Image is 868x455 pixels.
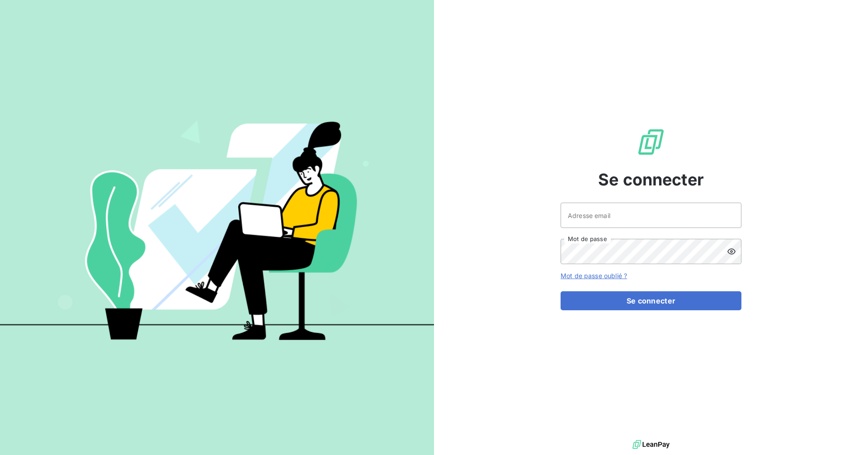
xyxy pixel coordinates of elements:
input: placeholder [561,203,741,228]
img: logo [632,438,670,451]
span: Se connecter [598,167,704,192]
button: Se connecter [561,291,741,310]
img: Logo LeanPay [637,128,665,156]
a: Mot de passe oublié ? [561,272,627,280]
